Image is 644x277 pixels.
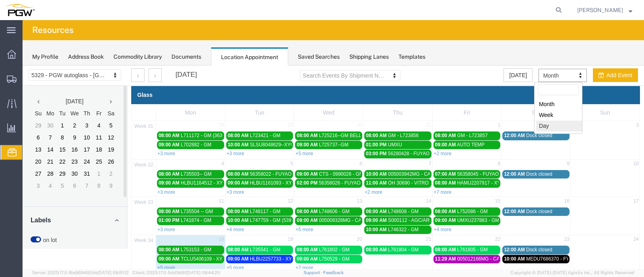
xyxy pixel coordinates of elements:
[349,53,389,61] div: Shipping Lanes
[32,20,74,40] h4: Resources
[23,66,644,269] iframe: FS Legacy Container
[186,270,220,275] span: [DATE] 08:44:20
[577,5,633,15] button: [PERSON_NAME]
[323,270,344,275] a: Feedback
[32,53,58,61] div: My Profile
[32,270,129,275] span: Server: 2025.17.0-16a969492de
[298,53,340,61] div: Saved Searches
[132,270,220,275] span: Client: 2025.17.0-5dd568f
[398,53,425,61] div: Templates
[6,4,35,16] img: logo
[97,270,129,275] span: [DATE] 09:51:12
[303,270,324,275] a: Support
[510,269,634,276] span: Copyright © [DATE]-[DATE] Agistix Inc., All Rights Reserved
[68,53,104,61] div: Address Book
[114,53,162,61] div: Commodity Library
[211,47,288,66] div: Location Appointment
[577,6,623,14] span: Janet Claytor
[171,53,201,61] div: Documents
